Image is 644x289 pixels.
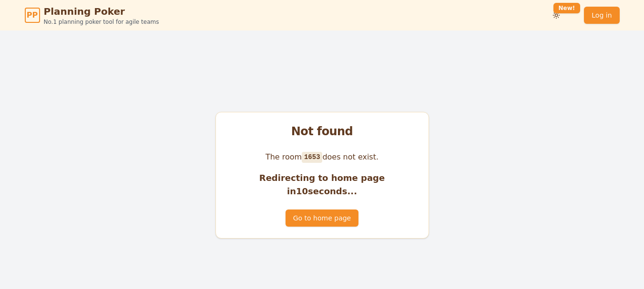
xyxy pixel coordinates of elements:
span: Planning Poker [44,5,159,18]
div: New! [553,3,581,13]
a: Log in [584,7,619,24]
a: PPPlanning PokerNo.1 planning poker tool for agile teams [25,5,159,26]
button: New! [548,7,565,24]
button: Go to home page [286,209,358,227]
p: Redirecting to home page in 10 seconds... [227,171,417,198]
span: No.1 planning poker tool for agile teams [44,18,159,26]
div: Not found [227,124,417,139]
p: The room does not exist. [227,150,417,164]
code: 1653 [302,152,322,162]
span: PP [27,10,38,21]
